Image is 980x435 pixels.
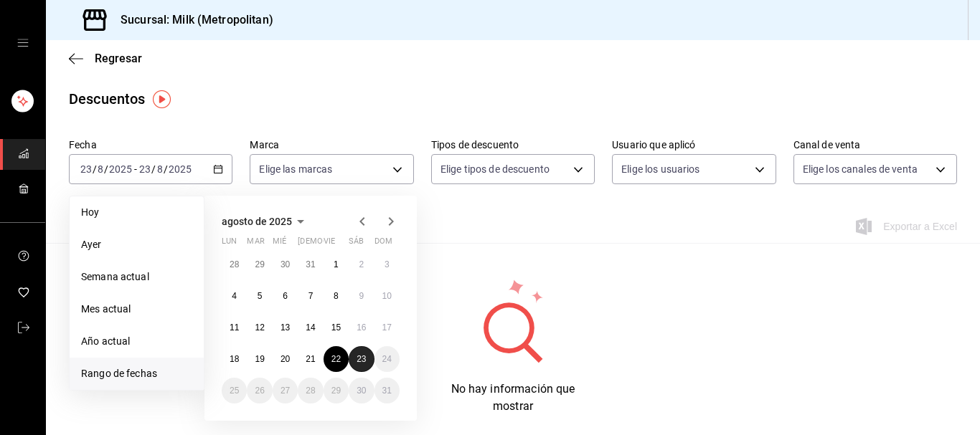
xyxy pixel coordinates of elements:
span: Elige tipos de descuento [440,162,550,176]
abbr: 12 de agosto de 2025 [255,322,264,333]
button: 3 de agosto de 2025 [374,252,400,277]
abbr: 21 de agosto de 2025 [306,354,315,364]
abbr: 29 de agosto de 2025 [331,386,341,396]
button: 29 de julio de 2025 [247,252,272,277]
abbr: 13 de agosto de 2025 [281,322,290,333]
button: 25 de agosto de 2025 [222,378,247,403]
abbr: 28 de julio de 2025 [230,259,239,269]
button: 16 de agosto de 2025 [349,315,374,340]
button: 1 de agosto de 2025 [324,252,349,277]
span: Elige las marcas [259,162,332,176]
abbr: 28 de agosto de 2025 [306,386,315,396]
abbr: 16 de agosto de 2025 [357,322,366,333]
span: Mes actual [81,302,192,317]
button: 4 de agosto de 2025 [222,283,247,309]
abbr: 29 de julio de 2025 [255,259,264,269]
span: Regresar [95,52,142,65]
abbr: jueves [298,236,382,252]
abbr: 25 de agosto de 2025 [230,386,239,396]
abbr: 17 de agosto de 2025 [382,322,392,333]
button: 9 de agosto de 2025 [349,283,374,309]
button: 27 de agosto de 2025 [273,378,298,403]
abbr: 9 de agosto de 2025 [359,291,364,301]
button: agosto de 2025 [222,213,309,230]
span: Hoy [81,205,192,220]
abbr: 15 de agosto de 2025 [331,322,341,333]
button: 28 de agosto de 2025 [298,378,323,403]
input: -- [80,163,93,175]
button: 15 de agosto de 2025 [324,315,349,340]
abbr: 5 de agosto de 2025 [258,291,263,301]
button: 19 de agosto de 2025 [247,346,272,372]
button: 30 de agosto de 2025 [349,378,374,403]
button: 10 de agosto de 2025 [374,283,400,309]
span: / [164,163,168,175]
span: Elige los canales de venta [803,162,918,176]
button: 7 de agosto de 2025 [298,283,323,309]
label: Usuario que aplicó [612,140,776,150]
input: -- [97,163,104,175]
button: 31 de agosto de 2025 [374,378,400,403]
abbr: 1 de agosto de 2025 [334,259,339,269]
button: 22 de agosto de 2025 [324,346,349,372]
span: No hay información que mostrar [451,382,575,413]
input: ---- [168,163,192,175]
button: 30 de julio de 2025 [273,252,298,277]
abbr: 22 de agosto de 2025 [331,354,341,364]
span: Semana actual [81,269,192,285]
abbr: lunes [222,236,237,252]
abbr: 10 de agosto de 2025 [382,291,392,301]
button: 17 de agosto de 2025 [374,315,400,340]
abbr: 31 de julio de 2025 [306,259,315,269]
label: Canal de venta [793,140,957,150]
button: 11 de agosto de 2025 [222,315,247,340]
abbr: 8 de agosto de 2025 [334,291,339,301]
abbr: 24 de agosto de 2025 [382,354,392,364]
button: 18 de agosto de 2025 [222,346,247,372]
button: 23 de agosto de 2025 [349,346,374,372]
span: Elige los usuarios [621,162,699,176]
abbr: 30 de julio de 2025 [281,259,290,269]
input: -- [156,163,164,175]
span: agosto de 2025 [222,216,292,227]
abbr: 11 de agosto de 2025 [230,322,239,333]
abbr: 4 de agosto de 2025 [232,291,237,301]
label: Marca [250,140,413,150]
span: / [104,163,108,175]
button: 21 de agosto de 2025 [298,346,323,372]
span: Rango de fechas [81,366,192,381]
abbr: sábado [349,236,364,252]
input: -- [138,163,151,175]
button: 13 de agosto de 2025 [273,315,298,340]
span: Año actual [81,334,192,349]
button: 20 de agosto de 2025 [273,346,298,372]
label: Tipos de descuento [431,140,595,150]
abbr: 18 de agosto de 2025 [230,354,239,364]
button: 24 de agosto de 2025 [374,346,400,372]
abbr: 19 de agosto de 2025 [255,354,264,364]
img: Tooltip marker [153,90,171,108]
abbr: 20 de agosto de 2025 [281,354,290,364]
abbr: viernes [324,236,335,252]
abbr: 2 de agosto de 2025 [359,259,364,269]
button: 28 de julio de 2025 [222,252,247,277]
span: - [134,163,137,175]
abbr: 27 de agosto de 2025 [281,386,290,396]
label: Fecha [69,140,232,150]
span: / [151,163,156,175]
button: 5 de agosto de 2025 [247,283,272,309]
abbr: 6 de agosto de 2025 [283,291,288,301]
abbr: 3 de agosto de 2025 [385,259,390,269]
button: open drawer [17,37,29,49]
abbr: domingo [374,236,392,252]
div: Descuentos [69,88,145,110]
span: Ayer [81,237,192,252]
button: 2 de agosto de 2025 [349,252,374,277]
abbr: 26 de agosto de 2025 [255,386,264,396]
button: 6 de agosto de 2025 [273,283,298,309]
abbr: 23 de agosto de 2025 [357,354,366,364]
button: Regresar [69,52,142,65]
abbr: 30 de agosto de 2025 [357,386,366,396]
button: 8 de agosto de 2025 [324,283,349,309]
